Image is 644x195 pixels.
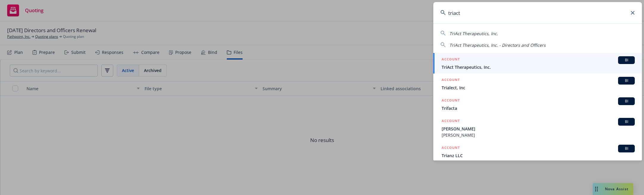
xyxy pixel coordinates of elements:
span: TriAct Therapeutics, Inc. [449,31,498,36]
span: BI [620,57,632,63]
a: ACCOUNTBITrialect, Inc [433,74,642,94]
span: [PERSON_NAME] [442,132,635,138]
span: TriAct Therapeutics, Inc. - Directors and Officers [449,42,546,48]
h5: ACCOUNT [442,145,460,152]
span: [PERSON_NAME] [442,126,635,132]
a: ACCOUNTBITriAct Therapeutics, Inc. [433,53,642,74]
h5: ACCOUNT [442,97,460,104]
a: ACCOUNTBI[PERSON_NAME][PERSON_NAME] [433,115,642,141]
h5: ACCOUNT [442,118,460,125]
span: BI [620,78,632,83]
h5: ACCOUNT [442,56,460,63]
a: ACCOUNTBITrianz LLC [433,141,642,162]
input: Search... [433,2,642,24]
span: Trifacta [442,105,635,111]
span: BI [620,146,632,151]
a: ACCOUNTBITrifacta [433,94,642,115]
span: TriAct Therapeutics, Inc. [442,64,635,70]
span: Trianz LLC [442,152,635,159]
h5: ACCOUNT [442,77,460,84]
span: Trialect, Inc [442,85,635,91]
span: BI [620,119,632,124]
span: BI [620,99,632,104]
